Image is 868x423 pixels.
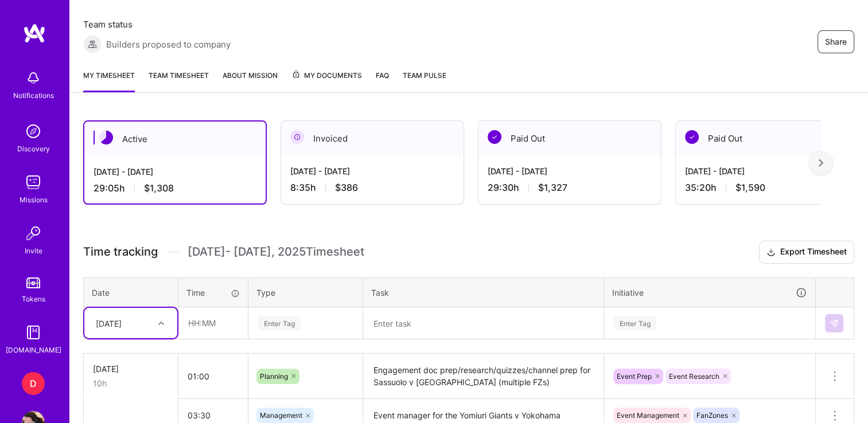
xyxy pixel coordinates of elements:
a: D [19,372,48,395]
i: icon Chevron [158,320,164,326]
img: guide book [22,321,45,344]
button: Export Timesheet [759,241,854,264]
span: Time tracking [83,245,158,259]
div: Paid Out [676,121,858,156]
div: [DATE] - [DATE] [488,165,652,177]
span: [DATE] - [DATE] , 2025 Timesheet [188,245,364,259]
th: Task [363,277,604,307]
div: [DOMAIN_NAME] [6,344,61,356]
img: discovery [22,120,45,143]
div: Missions [20,194,48,206]
span: $386 [335,182,358,194]
div: 29:30 h [488,182,652,194]
div: Paid Out [478,121,661,156]
span: Planning [260,372,288,381]
span: FanZones [696,411,728,420]
a: About Mission [223,69,278,92]
div: [DATE] [93,363,169,375]
a: Team Pulse [403,69,446,92]
div: Tokens [22,293,45,305]
img: Invite [22,222,45,245]
div: 8:35 h [290,182,454,194]
img: Submit [830,319,839,328]
div: 10h [93,377,169,389]
img: Paid Out [685,130,699,144]
img: Builders proposed to company [83,35,102,53]
a: FAQ [376,69,389,92]
img: Active [99,131,113,144]
span: Team Pulse [403,71,446,80]
span: Team status [83,18,231,30]
div: Time [186,287,240,299]
a: Team timesheet [149,69,209,92]
span: Builders proposed to company [106,38,231,50]
img: Invoiced [290,130,304,144]
div: 29:05 h [94,182,256,194]
input: HH:MM [178,361,248,391]
img: Paid Out [488,130,501,144]
th: Type [248,277,363,307]
div: [DATE] - [DATE] [290,165,454,177]
button: Share [818,30,854,53]
div: Initiative [612,286,807,299]
span: Share [825,36,847,48]
span: $1,308 [144,182,174,194]
div: Invite [25,245,42,257]
span: Management [260,411,302,420]
input: HH:MM [179,308,247,338]
span: Event Management [617,411,679,420]
span: $1,327 [538,182,567,194]
div: 35:20 h [685,182,849,194]
div: [DATE] [96,317,122,329]
img: bell [22,66,45,89]
th: Date [84,277,178,307]
img: teamwork [22,171,45,194]
img: logo [23,23,46,44]
a: My Documents [291,69,362,92]
div: Enter Tag [258,314,301,332]
div: D [22,372,45,395]
span: Event Research [669,372,719,381]
span: Event Prep [617,372,652,381]
div: Invoiced [281,121,464,156]
div: [DATE] - [DATE] [685,165,849,177]
div: Enter Tag [614,314,656,332]
div: Discovery [17,143,50,155]
span: $1,590 [735,182,765,194]
div: [DATE] - [DATE] [94,166,256,178]
img: tokens [26,277,40,288]
textarea: Engagement doc prep/research/quizzes/channel prep for Sassuolo v [GEOGRAPHIC_DATA] (multiple FZs) [364,355,602,398]
i: icon Download [766,246,776,258]
span: My Documents [291,69,362,82]
img: right [819,159,823,167]
a: My timesheet [83,69,135,92]
div: Notifications [13,89,54,101]
div: Active [84,122,266,156]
